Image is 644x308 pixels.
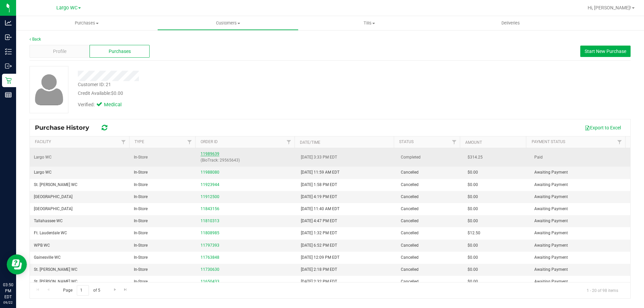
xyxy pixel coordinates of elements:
span: [DATE] 11:40 AM EDT [301,206,339,212]
span: [DATE] 1:58 PM EDT [301,182,337,188]
span: In-Store [134,206,148,212]
a: Customers [157,16,299,30]
p: 03:50 PM EDT [3,282,13,300]
span: In-Store [134,242,148,249]
span: [DATE] 11:59 AM EDT [301,169,339,176]
a: Back [30,37,41,42]
a: Deliveries [440,16,581,30]
span: Purchases [109,48,131,55]
a: Order ID [201,139,218,144]
a: 11763848 [201,255,219,260]
span: Ft. Lauderdale WC [34,230,67,236]
span: In-Store [134,169,148,176]
div: Customer ID: 21 [78,81,111,88]
span: Start New Purchase [585,49,626,54]
inline-svg: Reports [5,91,12,98]
span: Awaiting Payment [534,182,568,188]
a: Go to the last page [121,285,130,294]
span: St. [PERSON_NAME] WC [34,266,77,273]
img: user-icon.png [32,72,67,107]
span: Customers [158,20,298,26]
button: Start New Purchase [580,46,631,57]
span: Awaiting Payment [534,206,568,212]
a: Tills [299,16,440,30]
span: Tallahassee WC [34,218,63,224]
span: [DATE] 4:19 PM EDT [301,194,337,200]
span: Paid [534,154,543,161]
a: Facility [35,139,51,144]
span: Awaiting Payment [534,169,568,176]
span: $0.00 [111,90,123,96]
span: Cancelled [401,279,419,285]
a: Filter [614,136,625,148]
span: Deliveries [492,20,529,26]
span: $0.00 [468,218,478,224]
span: Cancelled [401,206,419,212]
a: Filter [449,136,460,148]
span: In-Store [134,230,148,236]
a: 11843156 [201,206,219,211]
p: 09/22 [3,300,13,305]
span: Cancelled [401,254,419,261]
span: $12.50 [468,230,480,236]
span: Awaiting Payment [534,266,568,273]
span: [GEOGRAPHIC_DATA] [34,194,72,200]
a: Filter [283,136,294,148]
span: In-Store [134,182,148,188]
span: Gainesville WC [34,254,61,261]
a: Purchases [16,16,157,30]
span: Cancelled [401,230,419,236]
span: St. [PERSON_NAME] WC [34,279,77,285]
span: [DATE] 2:32 PM EDT [301,279,337,285]
span: [DATE] 4:47 PM EDT [301,218,337,224]
div: Credit Available: [78,90,373,97]
span: [DATE] 12:09 PM EDT [301,254,339,261]
a: 11923944 [201,182,219,187]
div: Verified: [78,101,131,109]
inline-svg: Retail [5,77,12,84]
a: 11650433 [201,279,219,284]
p: (BioTrack: 29565643) [201,157,292,164]
inline-svg: Analytics [5,19,12,26]
input: 1 [77,285,89,296]
span: $0.00 [468,242,478,249]
span: 1 - 20 of 98 items [581,285,624,295]
span: [DATE] 2:18 PM EDT [301,266,337,273]
inline-svg: Inventory [5,48,12,55]
a: Amount [465,140,482,145]
span: Awaiting Payment [534,194,568,200]
span: Cancelled [401,266,419,273]
span: In-Store [134,194,148,200]
span: $0.00 [468,169,478,176]
span: $0.00 [468,266,478,273]
a: 11912500 [201,194,219,199]
span: In-Store [134,279,148,285]
span: $0.00 [468,194,478,200]
a: Date/Time [300,140,320,145]
span: In-Store [134,266,148,273]
span: St. [PERSON_NAME] WC [34,182,77,188]
span: Largo WC [34,154,52,161]
a: Filter [118,136,129,148]
span: In-Store [134,218,148,224]
span: Tills [299,20,439,26]
span: Medical [104,101,131,109]
span: Hi, [PERSON_NAME]! [588,5,631,10]
span: Awaiting Payment [534,230,568,236]
span: $314.25 [468,154,483,161]
a: Status [399,139,414,144]
span: Awaiting Payment [534,218,568,224]
span: $0.00 [468,206,478,212]
a: Type [135,139,144,144]
span: Cancelled [401,218,419,224]
span: [GEOGRAPHIC_DATA] [34,206,72,212]
span: In-Store [134,154,148,161]
span: $0.00 [468,279,478,285]
span: Completed [401,154,421,161]
a: 11810313 [201,219,219,223]
span: Purchase History [35,124,96,131]
a: Filter [184,136,195,148]
iframe: Resource center [7,254,27,274]
span: Purchases [16,20,157,26]
a: 11989639 [201,151,219,156]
